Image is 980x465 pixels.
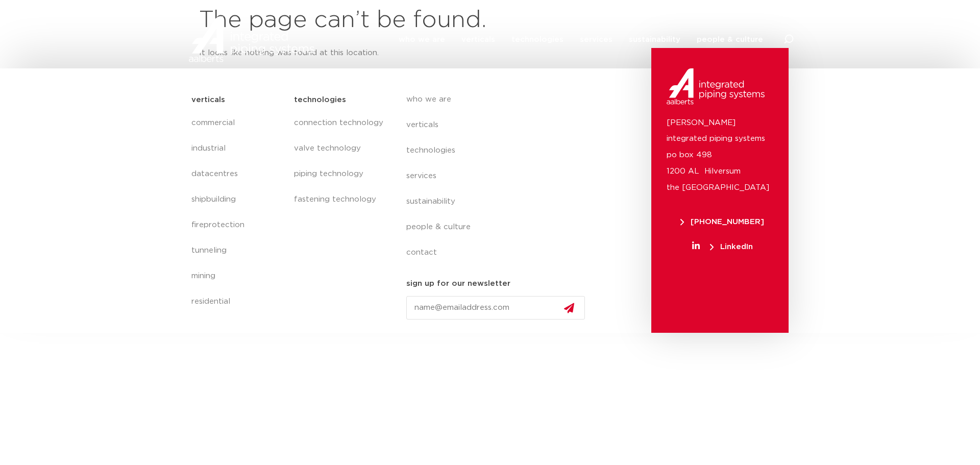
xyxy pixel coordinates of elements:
[294,136,386,161] a: valve technology
[406,87,593,265] nav: Menu
[406,240,593,265] a: contact
[710,243,753,251] span: LinkedIn
[629,19,680,60] a: sustainability
[191,136,284,161] a: industrial
[191,110,284,314] nav: Menu
[406,214,593,240] a: people & culture
[511,19,563,60] a: technologies
[294,110,386,136] a: connection technology
[406,87,593,112] a: who we are
[294,92,346,108] h5: technologies
[667,115,773,197] p: [PERSON_NAME] integrated piping systems po box 498 1200 AL Hilversum the [GEOGRAPHIC_DATA]
[406,189,593,214] a: sustainability
[406,163,593,189] a: services
[399,19,763,60] nav: Menu
[580,19,612,60] a: services
[191,238,284,263] a: tunneling
[191,212,284,238] a: fireprotection
[191,263,284,289] a: mining
[461,19,495,60] a: verticals
[294,110,386,212] nav: Menu
[667,218,778,226] a: [PHONE_NUMBER]
[697,19,763,60] a: people & culture
[191,187,284,212] a: shipbuilding
[406,296,585,320] input: name@emailaddress.com
[191,161,284,187] a: datacentres
[294,187,386,212] a: fastening technology
[191,92,225,108] h5: verticals
[564,303,574,313] img: send.svg
[667,243,778,251] a: LinkedIn
[294,161,386,187] a: piping technology
[406,138,593,163] a: technologies
[191,110,284,136] a: commercial
[406,276,510,292] h5: sign up for our newsletter
[680,218,764,226] span: [PHONE_NUMBER]
[191,289,284,314] a: residential
[406,112,593,138] a: verticals
[399,19,445,60] a: who we are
